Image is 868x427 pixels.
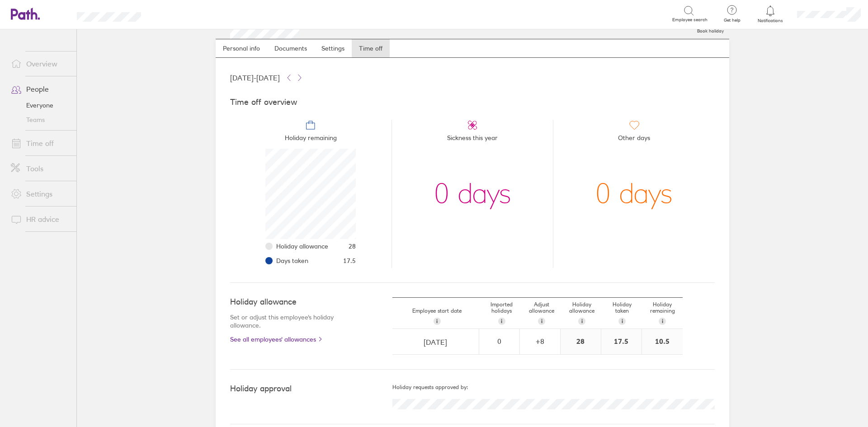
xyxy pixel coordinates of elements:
span: i [662,318,663,325]
div: Employee start date [392,304,481,328]
span: i [501,318,502,325]
a: See all employees' allowances [230,336,356,343]
input: dd/mm/yyyy [393,329,478,355]
a: Personal info [216,39,267,57]
div: 10.5 [642,329,683,354]
span: Holiday remaining [285,131,337,149]
span: i [581,318,583,325]
div: 0 days [595,149,673,239]
div: Holiday remaining [642,298,683,328]
span: [DATE] - [DATE] [230,74,280,82]
div: Holiday allowance [562,298,602,328]
div: 0 days [434,149,511,239]
a: Tools [4,160,76,178]
div: 28 [561,329,601,354]
a: Overview [4,55,76,73]
a: Everyone [4,98,76,113]
span: Notifications [756,18,785,23]
span: 28 [349,243,356,250]
div: Imported holidays [481,298,522,328]
a: Time off [4,134,76,152]
div: Adjust allowance [522,298,562,328]
span: Get help [717,18,747,23]
span: i [436,318,438,325]
span: i [541,318,542,325]
a: Teams [4,113,76,127]
span: Other days [618,131,650,149]
span: Sickness this year [447,131,498,149]
a: Time off [352,39,390,57]
a: People [4,80,76,98]
a: Notifications [756,5,785,23]
a: Documents [267,39,314,57]
div: 0 [480,337,519,345]
div: 17.5 [601,329,642,354]
span: Holiday allowance [276,243,328,250]
span: 17.5 [343,257,356,264]
span: Employee search [672,17,708,23]
h4: Holiday approval [230,384,392,394]
div: + 8 [520,337,560,345]
h5: Holiday requests approved by: [392,384,715,390]
a: Settings [4,185,76,203]
a: HR advice [4,210,76,228]
span: Days taken [276,257,308,264]
h4: Holiday allowance [230,297,356,307]
div: Search [165,9,189,18]
p: Set or adjust this employee's holiday allowance. [230,313,356,329]
a: Settings [314,39,352,57]
span: i [622,318,623,325]
h4: Time off overview [230,98,715,107]
label: Book holiday [692,26,729,34]
div: Holiday taken [602,298,642,328]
